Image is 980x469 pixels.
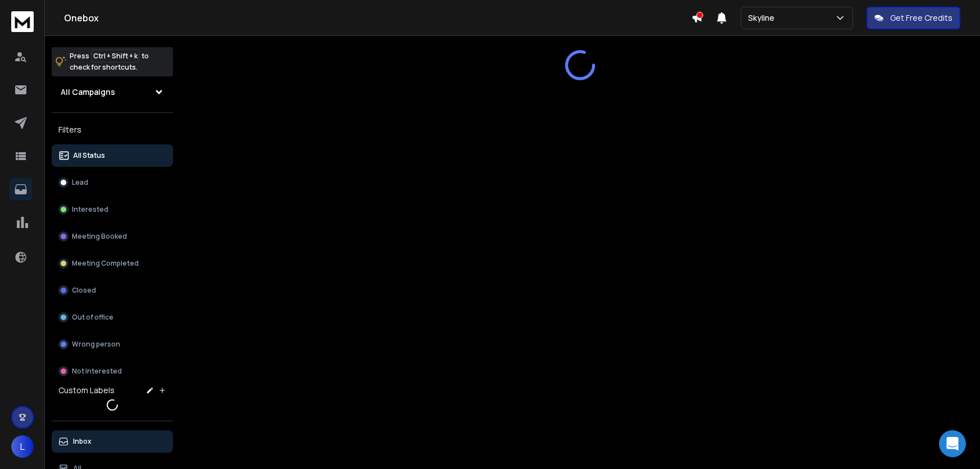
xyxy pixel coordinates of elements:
[52,333,173,356] button: Wrong person
[748,12,779,24] p: Skyline
[11,435,34,458] button: L
[867,7,960,29] button: Get Free Credits
[72,313,113,322] p: Out of office
[52,122,173,138] h3: Filters
[64,11,691,25] h1: Onebox
[72,259,139,268] p: Meeting Completed
[52,225,173,248] button: Meeting Booked
[52,252,173,275] button: Meeting Completed
[52,81,173,103] button: All Campaigns
[939,430,966,457] div: Open Intercom Messenger
[52,171,173,194] button: Lead
[52,306,173,329] button: Out of office
[61,86,115,98] h1: All Campaigns
[72,340,120,349] p: Wrong person
[11,11,34,32] img: logo
[52,144,173,167] button: All Status
[72,286,96,295] p: Closed
[58,385,115,396] h3: Custom Labels
[52,430,173,453] button: Inbox
[73,151,105,160] p: All Status
[890,12,952,24] p: Get Free Credits
[70,51,149,73] p: Press to check for shortcuts.
[72,178,88,187] p: Lead
[73,437,92,446] p: Inbox
[52,360,173,383] button: Not Interested
[52,279,173,302] button: Closed
[52,198,173,221] button: Interested
[92,49,139,62] span: Ctrl + Shift + k
[72,205,108,214] p: Interested
[72,232,127,241] p: Meeting Booked
[72,367,122,376] p: Not Interested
